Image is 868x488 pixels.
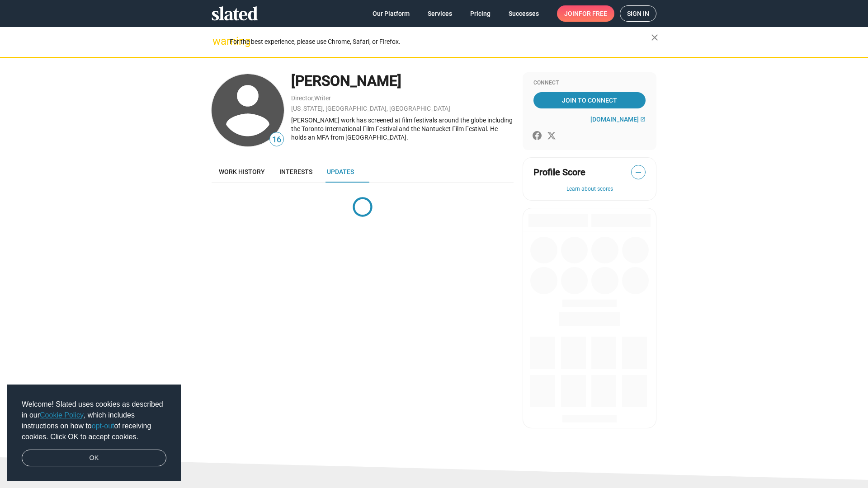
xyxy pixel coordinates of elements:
span: Services [428,5,452,22]
div: Connect [533,80,646,87]
span: Welcome! Slated uses cookies as described in our , which includes instructions on how to of recei... [22,399,166,442]
a: Pricing [463,5,498,22]
button: Learn about scores [533,186,646,193]
a: Successes [501,5,546,22]
a: dismiss cookie message [22,450,166,467]
span: for free [579,5,607,22]
a: opt-out [92,422,114,430]
a: Joinfor free [557,5,614,22]
mat-icon: open_in_new [640,117,646,122]
span: Join To Connect [535,92,644,108]
div: For the best experience, please use Chrome, Safari, or Firefox. [230,36,651,48]
a: Interests [272,161,320,183]
span: Work history [219,168,265,175]
span: Profile Score [533,166,585,178]
span: 16 [270,134,283,146]
span: Pricing [470,5,491,22]
a: Work history [212,161,272,183]
span: Sign in [627,6,649,21]
span: Join [564,5,607,22]
div: [PERSON_NAME] [291,71,514,91]
a: [DOMAIN_NAME] [590,116,646,123]
mat-icon: warning [212,36,223,47]
span: [DOMAIN_NAME] [590,116,639,123]
a: Cookie Policy [40,411,84,419]
div: cookieconsent [7,385,181,481]
div: [PERSON_NAME] work has screened at film festivals around the globe including the Toronto Internat... [291,116,514,141]
a: Sign in [620,5,656,22]
span: — [632,167,645,178]
span: Our Platform [373,5,410,22]
span: Successes [509,5,539,22]
span: Interests [279,168,312,175]
a: Director [291,94,313,102]
span: , [313,96,314,101]
span: Updates [327,168,354,175]
mat-icon: close [649,32,660,43]
a: Updates [320,161,361,183]
a: Services [420,5,459,22]
a: Join To Connect [533,92,646,108]
a: Our Platform [365,5,417,22]
a: [US_STATE], [GEOGRAPHIC_DATA], [GEOGRAPHIC_DATA] [291,105,450,112]
a: Writer [314,94,331,102]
